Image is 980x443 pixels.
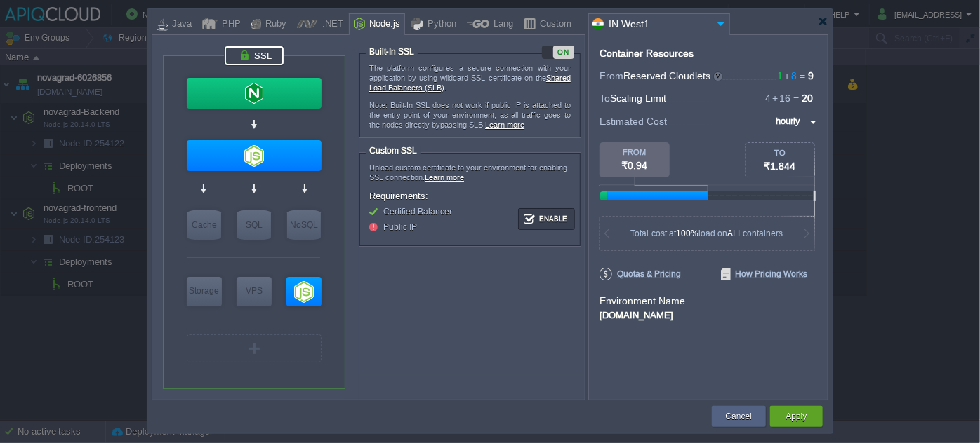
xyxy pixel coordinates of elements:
div: SQL [237,210,271,240]
div: Ruby [261,14,286,35]
span: 8 [783,70,797,81]
div: Storage [187,277,222,305]
span: Reserved Cloudlets [623,70,724,81]
span: = [797,70,808,81]
p: Note: Built-In SSL does not work if public IP is attached to the entry point of your environment,... [369,100,571,130]
span: 20 [802,93,813,104]
div: Load Balancer [187,78,322,109]
span: Quotas & Pricing [600,268,682,280]
div: NoSQL [287,210,321,240]
span: + [783,70,791,81]
div: Requirements: [369,191,571,201]
div: Lang [489,14,513,35]
span: From [600,70,623,81]
span: Certified Balancer [383,207,452,217]
div: novagrad-frontend [286,277,322,306]
div: ON [553,46,574,59]
span: ₹1.844 [764,161,796,172]
label: Environment Name [600,295,685,306]
div: VPS [237,277,272,305]
div: SQL Databases [237,210,271,240]
div: Custom SSL [366,146,421,156]
div: FROM [600,148,670,156]
span: Scaling Limit [610,93,666,104]
p: The platform configures a secure connection with your application by using wildcard SSL certifica... [369,63,571,93]
div: Container Resources [600,48,694,59]
div: Built-In SSL [366,47,418,57]
span: 16 [771,93,790,104]
button: Cancel [726,409,752,423]
span: + [771,93,779,104]
span: 4 [765,93,771,104]
span: ₹0.94 [622,160,648,171]
div: Python [423,14,456,35]
span: Estimated Cost [600,114,667,129]
div: Custom [536,14,571,35]
a: Learn more [485,121,524,129]
div: [DOMAIN_NAME] [600,308,817,320]
button: Apply [786,409,807,423]
a: Learn more [425,173,464,182]
div: Elastic VPS [237,277,272,306]
span: Public IP [383,222,417,232]
button: Enable [520,210,573,228]
div: Create New Layer [187,334,322,362]
div: Cache [187,210,221,240]
span: To [600,93,610,104]
div: novagrad-Backend [187,140,322,171]
div: Storage Containers [187,277,222,306]
span: 9 [808,70,814,81]
div: Java [168,14,192,35]
span: 1 [777,70,783,81]
div: PHP [218,14,241,35]
span: = [790,93,802,104]
div: Node.js [365,14,400,35]
div: TO [746,149,814,157]
span: How Pricing Works [721,268,808,280]
div: NoSQL Databases [287,210,321,240]
div: .NET [318,14,343,35]
div: Upload custom certificate to your environment for enabling SSL connection. [369,163,571,182]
